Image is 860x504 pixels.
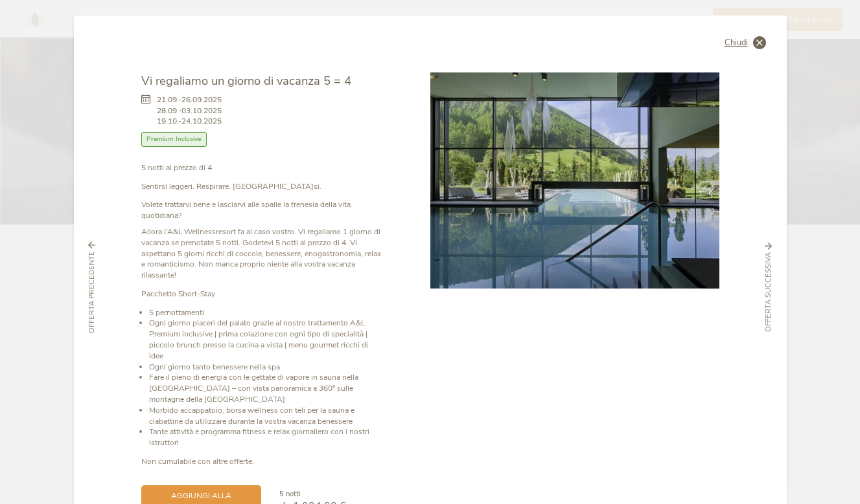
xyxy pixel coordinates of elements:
[141,181,384,192] p: Sentirsi leggeri. Respirare. [GEOGRAPHIC_DATA]si.
[149,426,384,448] li: Tante attività e programma fitness e relax giornaliero con i nostri istruttori
[141,199,351,221] strong: Volete trattarvi bene e lasciarvi alle spalle la frenesia della vita quotidiana?
[149,362,384,373] li: Ogni giorno tanto benessere nella spa
[763,252,774,332] span: Offerta successiva
[430,72,719,289] img: Vi regaliamo un giorno di vacanza 5 = 4
[141,132,207,147] span: Premium Inclusive
[149,372,384,404] li: Fare il pieno di energia con le gettate di vapore in sauna nella [GEOGRAPHIC_DATA] – con vista pa...
[141,162,384,173] p: 5 notti al prezzo di 4
[149,318,384,361] li: Ogni giorno piaceri del palato grazie al nostro trattamento A&L Premium inclusive | prima colazio...
[149,307,384,318] li: 5 pernottamenti
[141,289,215,299] strong: Pacchetto Short-Stay
[141,72,351,89] span: Vi regaliamo un giorno di vacanza 5 = 4
[725,39,748,47] span: Chiudi
[141,456,254,466] strong: Non cumulabile con altre offerte.
[141,226,384,281] p: Allora l’A&L Wellnessresort fa al caso vostro. Vi regaliamo 1 giorno di vacanza se prenotate 5 no...
[87,251,97,333] span: Offerta precedente
[149,405,384,427] li: Morbido accappatoio, borsa wellness con teli per la sauna e ciabattine da utilizzare durante la v...
[157,94,222,127] span: 21.09.-26.09.2025 28.09.-03.10.2025 19.10.-24.10.2025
